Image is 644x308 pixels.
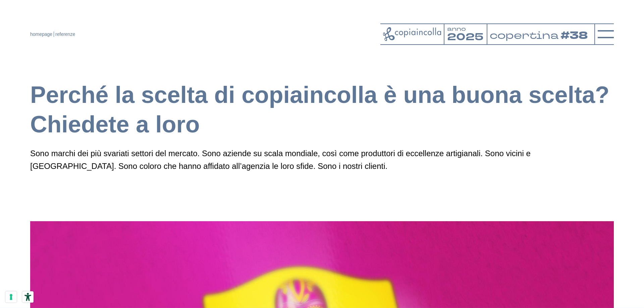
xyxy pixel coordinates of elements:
[5,291,17,303] button: Le tue preferenze relative al consenso per le tecnologie di tracciamento
[447,25,466,33] tspan: anno
[55,32,75,37] span: referenze
[489,28,560,42] tspan: copertina
[30,32,52,37] a: homepage
[30,80,614,139] h1: Perché la scelta di copiaincolla è una buona scelta? Chiedete a loro
[562,28,591,43] tspan: #38
[30,147,614,173] p: Sono marchi dei più svariati settori del mercato. Sono aziende su scala mondiale, così come produ...
[22,291,34,303] button: Strumenti di accessibilità
[447,30,483,44] tspan: 2025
